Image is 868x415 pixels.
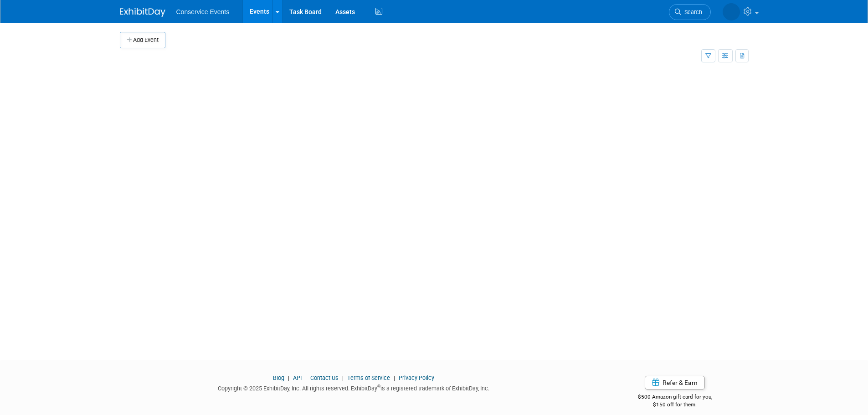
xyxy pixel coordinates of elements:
[645,376,705,389] a: Refer & Earn
[176,8,230,15] span: Conservice Events
[377,384,380,389] sup: ®
[120,382,588,393] div: Copyright © 2025 ExhibitDay, Inc. All rights reserved. ExhibitDay is a registered trademark of Ex...
[303,374,309,381] span: |
[120,8,165,17] img: ExhibitDay
[601,387,749,408] div: $500 Amazon gift card for you,
[723,3,740,20] img: Abby Reaves
[310,374,339,381] a: Contact Us
[120,32,165,48] button: Add Event
[273,374,284,381] a: Blog
[681,9,702,15] span: Search
[669,4,711,20] a: Search
[286,374,292,381] span: |
[340,374,346,381] span: |
[293,374,302,381] a: API
[399,374,434,381] a: Privacy Policy
[601,401,749,409] div: $150 off for them.
[347,374,390,381] a: Terms of Service
[391,374,397,381] span: |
